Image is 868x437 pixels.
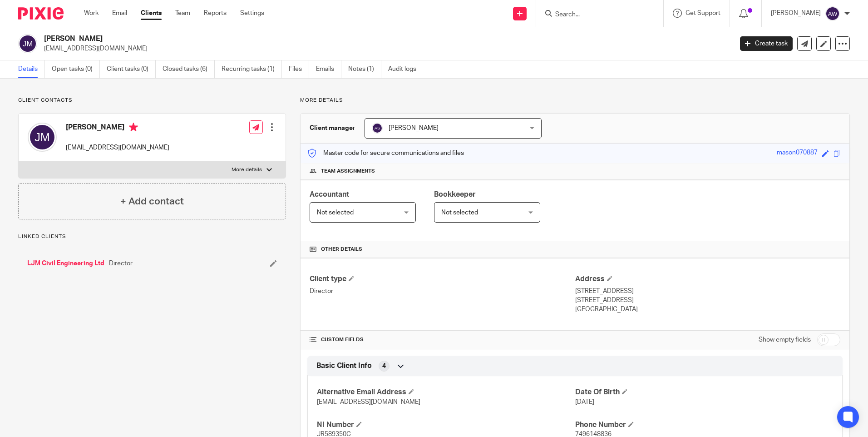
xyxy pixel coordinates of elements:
[348,60,381,78] a: Notes (1)
[310,191,349,198] span: Accountant
[575,420,833,430] h4: Phone Number
[232,166,262,174] p: More details
[240,9,264,18] a: Settings
[575,305,840,314] p: [GEOGRAPHIC_DATA]
[434,191,476,198] span: Bookkeeper
[575,287,840,296] p: [STREET_ADDRESS]
[27,259,104,268] a: LJM Civil Engineering Ltd
[300,97,850,104] p: More details
[441,209,478,216] span: Not selected
[66,143,169,152] p: [EMAIL_ADDRESS][DOMAIN_NAME]
[825,6,840,21] img: svg%3E
[777,148,818,159] div: mason070887
[771,9,821,18] p: [PERSON_NAME]
[316,60,341,78] a: Emails
[175,9,190,18] a: Team
[163,60,215,78] a: Closed tasks (6)
[18,60,45,78] a: Details
[18,7,64,20] img: Pixie
[317,387,575,397] h4: Alternative Email Address
[321,246,362,253] span: Other details
[112,9,127,18] a: Email
[310,124,355,133] h3: Client manager
[204,9,227,18] a: Reports
[382,362,386,371] span: 4
[389,125,439,131] span: [PERSON_NAME]
[44,34,590,44] h2: [PERSON_NAME]
[321,168,375,175] span: Team assignments
[316,361,372,371] span: Basic Client Info
[740,36,793,51] a: Create task
[52,60,100,78] a: Open tasks (0)
[388,60,423,78] a: Audit logs
[129,123,138,132] i: Primary
[66,123,169,134] h4: [PERSON_NAME]
[28,123,57,152] img: svg%3E
[289,60,309,78] a: Files
[18,97,286,104] p: Client contacts
[84,9,99,18] a: Work
[372,123,383,134] img: svg%3E
[317,399,420,405] span: [EMAIL_ADDRESS][DOMAIN_NAME]
[44,44,726,53] p: [EMAIL_ADDRESS][DOMAIN_NAME]
[575,296,840,305] p: [STREET_ADDRESS]
[310,336,575,343] h4: CUSTOM FIELDS
[109,259,133,268] span: Director
[575,399,594,405] span: [DATE]
[759,335,811,344] label: Show empty fields
[317,209,354,216] span: Not selected
[310,287,575,296] p: Director
[575,274,840,284] h4: Address
[307,149,464,158] p: Master code for secure communications and files
[554,11,636,19] input: Search
[222,60,282,78] a: Recurring tasks (1)
[120,194,184,209] h4: + Add contact
[141,9,162,18] a: Clients
[107,60,156,78] a: Client tasks (0)
[686,10,720,16] span: Get Support
[18,233,286,240] p: Linked clients
[317,420,575,430] h4: NI Number
[575,387,833,397] h4: Date Of Birth
[310,274,575,284] h4: Client type
[18,34,37,53] img: svg%3E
